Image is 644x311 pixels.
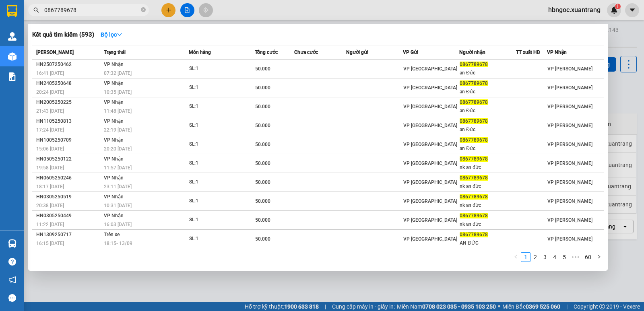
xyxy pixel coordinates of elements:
div: an Đức [460,88,515,96]
span: 19:58 [DATE] [36,165,64,171]
span: TT xuất HĐ [516,49,541,55]
span: 0867789678 [460,80,488,86]
a: 1 [521,253,530,262]
div: nk an đức [460,201,515,210]
span: 20:20 [DATE] [104,146,132,152]
img: warehouse-icon [8,32,17,41]
span: 23:11 [DATE] [104,184,132,189]
span: left [514,254,518,259]
span: VP [PERSON_NAME] [547,179,592,185]
span: VP Nhận [104,99,124,105]
img: logo-vxr [7,5,17,17]
span: VP Nhận [104,118,124,124]
span: 50.000 [255,161,270,166]
span: message [8,294,16,302]
span: 0867789678 [460,156,488,162]
div: HN2507250462 [36,60,101,69]
span: VP [PERSON_NAME] [547,142,592,147]
span: 10:35 [DATE] [104,89,132,95]
div: SL: 1 [189,102,250,111]
span: 0867789678 [460,175,488,181]
li: Next 5 Pages [569,252,582,262]
span: 21:43 [DATE] [36,108,64,114]
div: HN1005250709 [36,136,101,144]
span: 50.000 [255,217,270,223]
span: 18:15 - 13/09 [104,241,132,246]
span: VP [GEOGRAPHIC_DATA] [403,236,457,242]
li: 60 [582,252,594,262]
span: VP [GEOGRAPHIC_DATA] [403,66,457,72]
span: VP Nhận [104,80,124,86]
div: nk an đức [460,182,515,191]
span: VP [GEOGRAPHIC_DATA] [403,123,457,128]
span: Trạng thái [104,49,126,55]
span: 50.000 [255,236,270,242]
span: 07:32 [DATE] [104,70,132,76]
div: HN1105250813 [36,117,101,126]
span: 10:31 [DATE] [104,203,132,208]
div: HN0605250246 [36,174,101,182]
span: VP [PERSON_NAME] [547,236,592,242]
img: solution-icon [8,72,17,81]
span: VP [PERSON_NAME] [547,104,592,109]
li: Previous Page [511,252,521,262]
span: Tổng cước [255,49,278,55]
span: 50.000 [255,142,270,147]
span: 22:19 [DATE] [104,127,132,133]
span: 11:48 [DATE] [104,108,132,114]
span: VP Gửi [403,49,418,55]
div: HN0305250519 [36,193,101,201]
span: VP [GEOGRAPHIC_DATA] [403,142,457,147]
a: 2 [531,253,540,262]
span: 18:17 [DATE] [36,184,64,189]
span: VP [PERSON_NAME] [547,66,592,72]
span: down [117,32,122,37]
span: Người nhận [459,49,485,55]
div: HN2405250648 [36,79,101,88]
span: [PERSON_NAME] [36,49,74,55]
span: 20:38 [DATE] [36,203,64,208]
div: SL: 1 [189,159,250,168]
li: 4 [550,252,559,262]
div: an Đức [460,69,515,77]
div: SL: 1 [189,235,250,243]
div: SL: 1 [189,178,250,187]
span: 17:24 [DATE] [36,127,64,133]
span: VP Nhận [104,213,124,218]
span: 0867789678 [460,194,488,200]
span: VP [GEOGRAPHIC_DATA] [403,217,457,223]
span: VP Nhận [104,156,124,162]
div: HN1309250717 [36,231,101,239]
span: right [597,254,601,259]
span: 50.000 [255,85,270,91]
input: Tìm tên, số ĐT hoặc mã đơn [44,6,139,14]
div: HN0305250449 [36,212,101,220]
span: Món hàng [189,49,211,55]
span: Trên xe [104,232,120,237]
div: SL: 1 [189,216,250,224]
span: 16:03 [DATE] [104,222,132,227]
li: 2 [530,252,540,262]
span: VP Nhận [104,137,124,143]
span: Chưa cước [294,49,318,55]
span: 11:22 [DATE] [36,222,64,227]
div: HN2005250225 [36,98,101,107]
span: VP [PERSON_NAME] [547,217,592,223]
strong: Bộ lọc [101,31,122,38]
span: 50.000 [255,198,270,204]
div: nk an đức [460,220,515,229]
div: an Đức [460,126,515,134]
img: warehouse-icon [8,52,17,61]
span: 0867789678 [460,118,488,124]
span: VP Nhận [104,175,124,181]
span: VP [GEOGRAPHIC_DATA] [403,161,457,166]
span: 20:24 [DATE] [36,89,64,95]
button: Bộ lọcdown [94,28,129,41]
span: 50.000 [255,104,270,109]
span: notification [8,276,16,284]
div: SL: 1 [189,121,250,130]
div: an Đức [460,144,515,153]
li: 1 [521,252,530,262]
span: question-circle [8,258,16,266]
span: search [33,7,39,13]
